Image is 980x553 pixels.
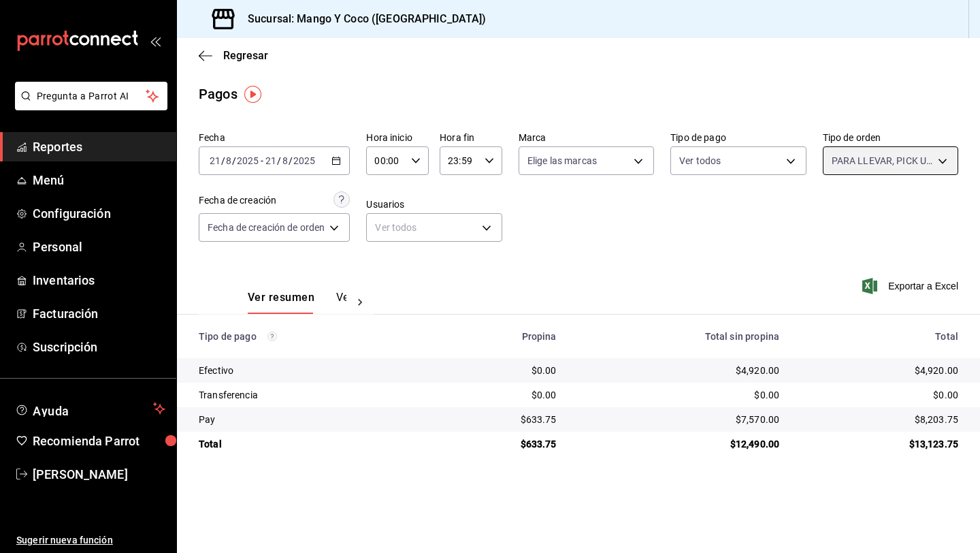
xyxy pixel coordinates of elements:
[267,332,277,341] svg: Los pagos realizados con Pay y otras terminales son montos brutos.
[823,133,958,142] label: Tipo de orden
[444,413,557,426] div: $633.75
[199,413,423,426] div: Pay
[33,138,165,156] span: Reportes
[33,400,148,417] span: Ayuda
[150,35,161,46] button: open_drawer_menu
[440,133,502,142] label: Hora fin
[679,154,721,168] span: Ver todos
[865,278,958,294] button: Exportar a Excel
[578,413,780,426] div: $7,570.00
[199,388,423,402] div: Transferencia
[282,155,289,166] input: --
[33,238,165,256] span: Personal
[248,291,346,314] div: navigation tabs
[33,271,165,289] span: Inventarios
[199,364,423,377] div: Efectivo
[578,388,780,402] div: $0.00
[199,193,276,208] div: Fecha de creación
[277,155,281,166] span: /
[289,155,293,166] span: /
[199,331,423,342] div: Tipo de pago
[801,364,958,377] div: $4,920.00
[444,437,557,451] div: $633.75
[801,413,958,426] div: $8,203.75
[209,155,221,166] input: --
[199,49,268,62] button: Regresar
[244,86,261,103] img: Tooltip marker
[232,155,236,166] span: /
[237,11,487,27] h3: Sucursal: Mango Y Coco ([GEOGRAPHIC_DATA])
[199,437,423,451] div: Total
[15,82,167,110] button: Pregunta a Parrot AI
[37,89,146,104] span: Pregunta a Parrot AI
[336,291,387,314] button: Ver pagos
[801,388,958,402] div: $0.00
[10,99,167,113] a: Pregunta a Parrot AI
[444,364,557,377] div: $0.00
[221,155,225,166] span: /
[33,171,165,189] span: Menú
[670,133,806,142] label: Tipo de pago
[527,154,597,168] span: Elige las marcas
[444,331,557,342] div: Propina
[578,437,780,451] div: $12,490.00
[33,465,165,484] span: [PERSON_NAME]
[223,49,268,62] span: Regresar
[33,338,165,356] span: Suscripción
[208,221,325,234] span: Fecha de creación de orden
[225,155,232,166] input: --
[33,304,165,323] span: Facturación
[33,432,165,450] span: Recomienda Parrot
[366,213,502,242] div: Ver todos
[33,204,165,223] span: Configuración
[366,133,429,142] label: Hora inicio
[265,155,277,166] input: --
[578,331,780,342] div: Total sin propina
[248,291,314,314] button: Ver resumen
[236,155,259,166] input: ----
[519,133,654,142] label: Marca
[444,388,557,402] div: $0.00
[578,364,780,377] div: $4,920.00
[16,533,165,548] span: Sugerir nueva función
[199,133,350,142] label: Fecha
[801,331,958,342] div: Total
[199,84,238,104] div: Pagos
[832,154,933,168] span: PARA LLEVAR, PICK UP, COME AQUÍ, Externo, Come Aquí, A domicilio
[261,155,263,166] span: -
[366,200,502,209] label: Usuarios
[293,155,316,166] input: ----
[801,437,958,451] div: $13,123.75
